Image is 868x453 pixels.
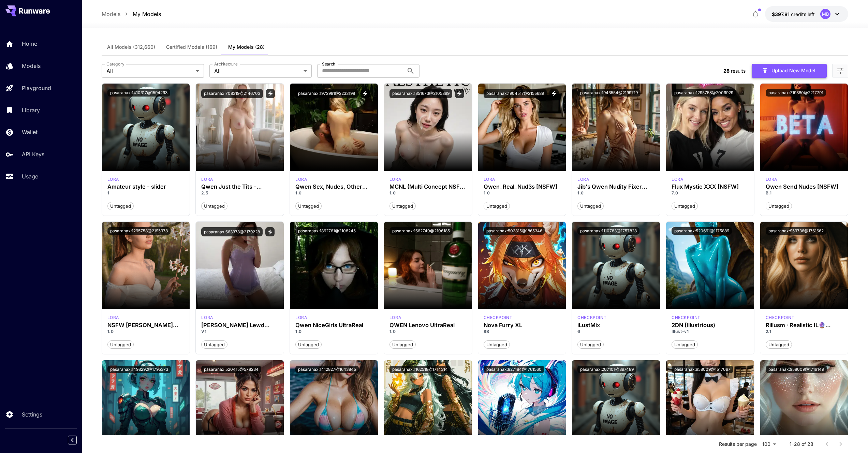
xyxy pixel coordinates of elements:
[766,322,843,328] h3: Rillusm · Realistic IL🔮 (Illustrious)
[723,68,730,74] span: 28
[389,322,467,328] h3: QWEN Lenovo UltraReal
[577,315,606,321] p: checkpoint
[295,322,372,328] h3: Qwen NiceGirls UltraReal
[295,190,372,196] p: 1.0
[102,10,120,18] a: Models
[389,176,401,182] div: Qwen Image
[484,315,513,321] p: checkpoint
[577,176,589,182] p: lora
[836,67,844,75] button: Open more filters
[484,366,544,373] button: pasaranax:827184@1761560
[295,315,307,321] div: Qwen Image
[106,67,193,75] span: All
[201,315,213,321] div: Qwen Image
[22,62,41,70] p: Models
[484,340,510,349] button: Untagged
[484,322,561,328] h3: Nova Furry XL
[578,341,603,348] span: Untagged
[766,328,843,335] p: 2.1
[214,61,237,67] label: Architecture
[361,89,370,98] button: View trigger words
[201,190,278,196] p: 2.5
[577,176,589,182] div: Qwen Image
[107,184,185,190] h3: Amateur style - slider
[577,322,654,328] h3: iLustMix
[389,202,416,210] button: Untagged
[766,315,795,321] div: SDXL 1.0
[484,202,510,210] button: Untagged
[389,340,416,349] button: Untagged
[672,340,698,349] button: Untagged
[672,190,749,196] p: 7.0
[201,89,263,98] button: pasaranax:708319@2146703
[731,68,746,74] span: results
[752,64,827,78] button: Upload New Model
[672,341,697,348] span: Untagged
[577,89,641,97] button: pasaranax:1943554@2199719
[133,10,161,18] a: My Models
[201,315,213,321] p: lora
[772,11,815,18] div: $397.8122
[22,40,37,48] p: Home
[102,84,190,171] img: no-image-qHGxvh9x.jpeg
[672,315,701,321] div: SDXL 1.0
[572,360,660,448] img: no-image-qHGxvh9x.jpeg
[389,89,452,98] button: pasaranax:1851673@2105899
[672,328,749,335] p: Illust-v1
[389,315,401,321] p: lora
[719,441,757,448] p: Results per page
[672,89,736,97] button: pasaranax:1295758@2009929
[22,410,42,419] p: Settings
[201,202,227,210] button: Untagged
[766,340,792,349] button: Untagged
[572,222,660,309] img: no-image-qHGxvh9x.jpeg
[577,184,654,190] div: Jib's Qwen Nudity Fixer Lora
[672,176,683,182] p: lora
[202,203,227,210] span: Untagged
[108,203,133,210] span: Untagged
[201,322,278,328] h3: [PERSON_NAME] Lewd Selfie / Snapchat [NSFW]
[107,328,185,335] p: 1.0
[766,341,792,348] span: Untagged
[201,227,263,236] button: pasaranax:663378@2179228
[107,89,170,97] button: pasaranax:1410317@1594293
[295,315,307,321] p: lora
[577,190,654,196] p: 1.0
[390,341,415,348] span: Untagged
[766,315,795,321] p: checkpoint
[389,328,467,335] p: 1.0
[107,44,155,50] span: All Models (312,660)
[484,227,545,235] button: pasaranax:503815@1865346
[672,176,683,182] div: FLUX.1 D
[201,366,261,373] button: pasaranax:520415@578234
[107,322,185,328] div: NSFW Qwen Mystic XXX
[296,341,321,348] span: Untagged
[760,439,779,449] div: 100
[672,184,749,190] div: Flux Mystic XXX [NSFW]
[107,340,134,349] button: Untagged
[766,227,826,235] button: pasaranax:959736@1761662
[484,328,561,335] p: 8B
[295,227,358,235] button: pasaranax:1862761@2108245
[107,315,119,321] p: lora
[389,227,453,235] button: pasaranax:1662740@2106185
[68,436,77,444] button: Collapse sidebar
[577,227,639,235] button: pasaranax:1110783@1757828
[295,176,307,182] p: lora
[107,202,134,210] button: Untagged
[106,61,124,67] label: Category
[484,184,561,190] div: Qwen_Real_Nud3s [NSFW]
[22,150,44,158] p: API Keys
[107,315,119,321] div: Qwen Image
[322,61,335,67] label: Search
[295,184,372,190] h3: Qwen Sex, Nudes, Other Fun Stuff (SNOFS) [NSFW]
[577,340,604,349] button: Untagged
[266,89,275,98] button: View trigger words
[772,11,791,17] span: $397.81
[766,202,792,210] button: Untagged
